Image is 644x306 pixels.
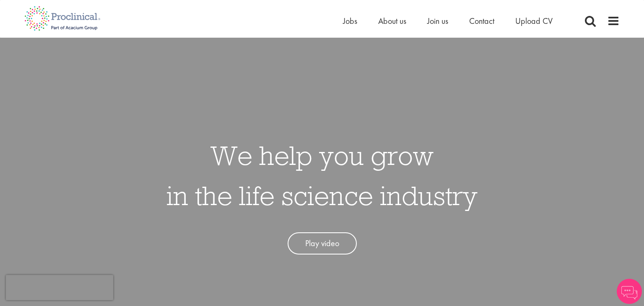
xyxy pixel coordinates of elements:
a: Jobs [343,15,357,26]
a: Upload CV [515,15,553,26]
img: Chatbot [617,279,642,304]
h1: We help you grow in the life science industry [166,135,478,216]
a: Play video [288,232,357,255]
a: Join us [427,15,448,26]
a: Contact [469,15,494,26]
a: About us [378,15,406,26]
